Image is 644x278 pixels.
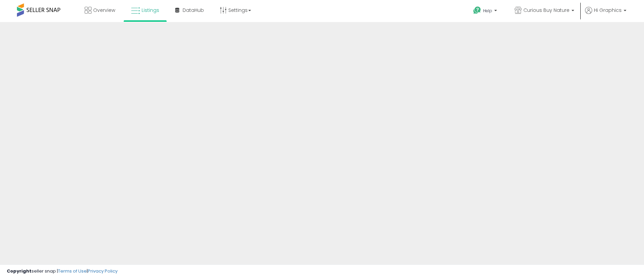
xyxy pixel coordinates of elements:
span: Hi Graphics [594,7,622,14]
a: Hi Graphics [585,7,626,22]
span: Help [483,8,492,14]
a: Help [468,1,504,22]
a: Terms of Use [58,268,87,274]
i: Get Help [473,6,481,15]
a: Privacy Policy [88,268,118,274]
span: Listings [142,7,159,14]
strong: Copyright [7,268,32,274]
div: seller snap | | [7,268,118,275]
span: DataHub [183,7,204,14]
span: Curious Buy Nature [523,7,569,14]
span: Overview [93,7,115,14]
